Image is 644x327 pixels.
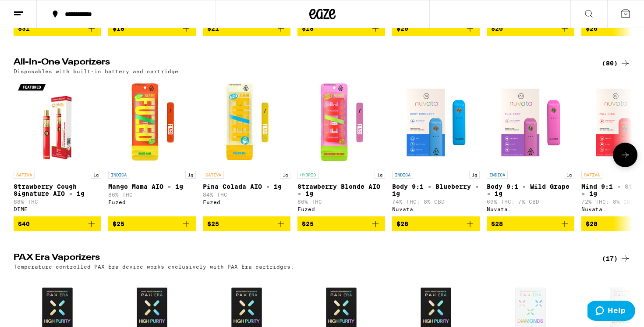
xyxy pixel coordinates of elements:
div: Nuvata ([GEOGRAPHIC_DATA]) [487,206,574,212]
div: Fuzed [203,199,290,205]
img: DIME - Strawberry Cough Signature AIO - 1g [14,79,101,166]
img: Fuzed - Mango Mama AIO - 1g [108,79,196,166]
iframe: Opens a widget where you can find more information [587,301,635,323]
span: $18 [113,25,124,32]
p: 1g [185,171,196,179]
p: 74% THC: 8% CBD [392,199,480,205]
p: 1g [469,171,480,179]
span: $20 [491,25,503,32]
a: Open page for Body 9:1 - Blueberry - 1g from Nuvata (CA) [392,79,480,216]
p: 86% THC [297,199,385,205]
p: 1g [564,171,574,179]
button: Add to bag [203,21,290,36]
p: 69% THC: 7% CBD [487,199,574,205]
p: Temperature controlled PAX Era device works exclusively with PAX Era cartridges. [14,264,294,270]
p: 1g [375,171,385,179]
p: INDICA [487,171,508,179]
button: Add to bag [14,21,101,36]
p: Strawberry Cough Signature AIO - 1g [14,183,101,197]
p: INDICA [392,171,413,179]
p: INDICA [108,171,129,179]
h2: PAX Era Vaporizers [14,253,587,264]
span: $20 [586,25,598,32]
p: Body 9:1 - Blueberry - 1g [392,183,480,197]
button: Add to bag [14,216,101,231]
p: SATIVA [14,171,35,179]
span: $40 [18,220,30,227]
span: $28 [396,220,408,227]
a: Open page for Strawberry Cough Signature AIO - 1g from DIME [14,79,101,216]
p: Mango Mama AIO - 1g [108,183,196,190]
p: HYBRID [297,171,318,179]
img: Fuzed - Strawberry Blonde AIO - 1g [297,79,385,166]
span: $25 [207,220,219,227]
span: $21 [207,25,219,32]
p: Disposables with built-in battery and cartridge. [14,68,182,74]
p: Strawberry Blonde AIO - 1g [297,183,385,197]
a: Open page for Pina Colada AIO - 1g from Fuzed [203,79,290,216]
p: SATIVA [581,171,602,179]
img: Nuvata (CA) - Body 9:1 - Blueberry - 1g [392,79,480,166]
p: 1g [280,171,290,179]
div: Fuzed [108,199,196,205]
button: Add to bag [108,21,196,36]
p: 88% THC [14,199,101,205]
p: Body 9:1 - Wild Grape - 1g [487,183,574,197]
a: Open page for Strawberry Blonde AIO - 1g from Fuzed [297,79,385,216]
span: $25 [302,220,314,227]
p: SATIVA [203,171,224,179]
a: (80) [602,58,630,68]
div: Fuzed [297,206,385,212]
div: Nuvata ([GEOGRAPHIC_DATA]) [392,206,480,212]
button: Add to bag [297,216,385,231]
span: $31 [18,25,30,32]
h2: All-In-One Vaporizers [14,58,587,68]
span: $20 [396,25,408,32]
p: 84% THC [203,192,290,198]
button: Add to bag [487,216,574,231]
div: DIME [14,206,101,212]
span: $18 [302,25,314,32]
a: Open page for Mango Mama AIO - 1g from Fuzed [108,79,196,216]
span: $28 [491,220,503,227]
button: Add to bag [108,216,196,231]
span: $28 [586,220,598,227]
img: Nuvata (CA) - Body 9:1 - Wild Grape - 1g [487,79,574,166]
button: Add to bag [203,216,290,231]
span: $25 [113,220,124,227]
a: (17) [602,253,630,264]
img: Fuzed - Pina Colada AIO - 1g [203,79,290,166]
p: Pina Colada AIO - 1g [203,183,290,190]
button: Add to bag [392,216,480,231]
button: Add to bag [392,21,480,36]
p: 86% THC [108,192,196,198]
p: 1g [91,171,101,179]
a: Open page for Body 9:1 - Wild Grape - 1g from Nuvata (CA) [487,79,574,216]
button: Add to bag [297,21,385,36]
button: Add to bag [487,21,574,36]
